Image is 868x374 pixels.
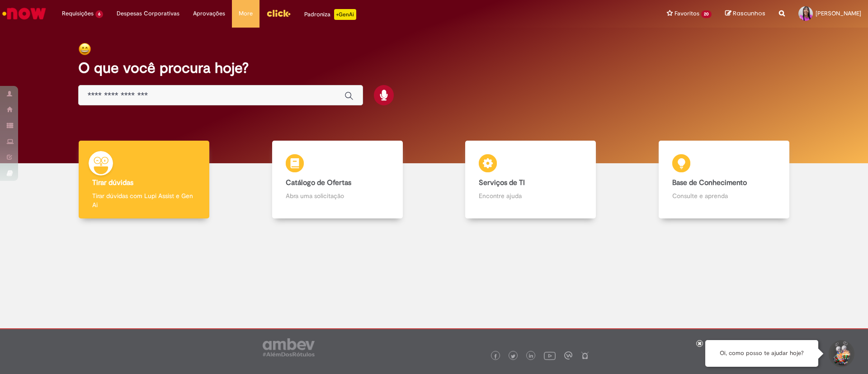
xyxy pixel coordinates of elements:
[92,178,133,187] b: Tirar dúvidas
[1,5,47,23] img: ServiceNow
[92,191,196,209] p: Tirar dúvidas com Lupi Assist e Gen Ai
[701,10,712,18] span: 20
[263,338,315,356] img: logo_footer_ambev_rotulo_gray.png
[672,178,747,187] b: Base de Conhecimento
[479,191,582,200] p: Encontre ajuda
[286,191,389,200] p: Abra uma solicitação
[78,43,91,56] img: happy-face.png
[241,141,434,219] a: Catálogo de Ofertas Abra uma solicitação
[266,6,291,20] img: click_logo_yellow_360x200.png
[544,350,556,361] img: logo_footer_youtube.png
[47,141,241,219] a: Tirar dúvidas Tirar dúvidas com Lupi Assist e Gen Ai
[434,141,627,219] a: Serviços de TI Encontre ajuda
[479,178,525,187] b: Serviços de TI
[672,191,776,200] p: Consulte e aprenda
[334,9,356,20] p: +GenAi
[493,354,498,359] img: logo_footer_facebook.png
[529,354,533,359] img: logo_footer_linkedin.png
[511,354,515,359] img: logo_footer_twitter.png
[675,9,699,18] span: Favoritos
[627,141,821,219] a: Base de Conhecimento Consulte e aprenda
[304,9,356,20] div: Padroniza
[193,9,225,18] span: Aprovações
[286,178,351,187] b: Catálogo de Ofertas
[581,351,589,360] img: logo_footer_naosei.png
[705,340,818,367] div: Oi, como posso te ajudar hoje?
[564,351,572,360] img: logo_footer_workplace.png
[78,60,790,76] h2: O que você procura hoje?
[816,9,861,17] span: [PERSON_NAME]
[62,9,94,18] span: Requisições
[239,9,253,18] span: More
[827,340,854,367] button: Iniciar Conversa de Suporte
[117,9,179,18] span: Despesas Corporativas
[733,9,765,18] span: Rascunhos
[725,9,765,18] a: Rascunhos
[95,10,103,18] span: 6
